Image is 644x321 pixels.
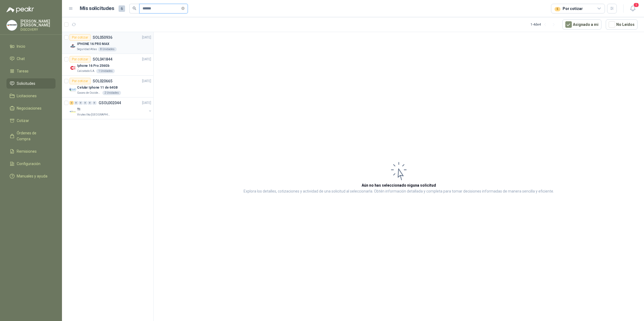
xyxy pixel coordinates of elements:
[77,91,101,95] p: Gases de Occidente
[70,34,91,41] div: Por cotizar
[6,54,56,64] a: Chat
[6,146,56,156] a: Remisiones
[99,101,121,105] p: GSOL002044
[133,6,136,10] span: search
[17,118,29,124] span: Cotizar
[74,101,78,105] div: 0
[70,43,76,49] img: Company Logo
[93,57,112,61] p: SOL041844
[142,35,151,40] p: [DATE]
[244,188,554,195] p: Explora los detalles, cotizaciones y actividad de una solicitud al seleccionarla. Obtén informaci...
[6,103,56,113] a: Negociaciones
[70,65,76,71] img: Company Logo
[77,63,109,68] p: Iphone 16 Pro 256Gb
[17,68,29,74] span: Tareas
[17,148,37,154] span: Remisiones
[7,20,17,30] img: Company Logo
[6,171,56,181] a: Manuales y ayuda
[119,5,125,12] span: 6
[62,76,153,97] a: Por cotizarSOL020665[DATE] Company LogoCelular Iphone 11 de 64GBGases de Occidente2 Unidades
[142,100,151,106] p: [DATE]
[6,159,56,169] a: Configuración
[181,6,185,11] span: close-circle
[62,32,153,54] a: Por cotizarSOL050936[DATE] Company LogoIPHONE 16 PRO MAXSeguridad Atlas8 Unidades
[70,101,74,105] div: 2
[98,47,117,51] div: 8 Unidades
[6,41,56,51] a: Inicio
[17,56,25,62] span: Chat
[555,7,560,11] div: 5
[633,2,639,8] span: 1
[88,101,92,105] div: 0
[17,81,35,86] span: Solicitudes
[20,28,56,31] p: DISCOVERY
[17,161,40,167] span: Configuración
[17,43,25,49] span: Inicio
[6,128,56,144] a: Órdenes de Compra
[102,91,121,95] div: 2 Unidades
[77,85,118,90] p: Celular Iphone 11 de 64GB
[17,93,37,99] span: Licitaciones
[83,101,87,105] div: 0
[6,78,56,89] a: Solicitudes
[6,6,34,13] img: Logo peakr
[531,20,558,29] div: 1 - 4 de 4
[628,4,638,13] button: 1
[142,57,151,62] p: [DATE]
[77,41,109,47] p: IPHONE 16 PRO MAX
[70,108,76,115] img: Company Logo
[77,107,80,112] p: TI
[6,91,56,101] a: Licitaciones
[77,69,95,73] p: Calzatodo S.A.
[70,56,91,62] div: Por cotizar
[96,69,115,73] div: 1 Unidades
[562,19,601,30] button: Asignado a mi
[6,66,56,76] a: Tareas
[92,101,96,105] div: 0
[70,86,76,93] img: Company Logo
[62,54,153,76] a: Por cotizarSOL041844[DATE] Company LogoIphone 16 Pro 256GbCalzatodo S.A.1 Unidades
[6,116,56,126] a: Cotizar
[93,36,112,39] p: SOL050936
[555,6,583,12] div: Por cotizar
[17,130,50,142] span: Órdenes de Compra
[93,79,112,83] p: SOL020665
[142,79,151,84] p: [DATE]
[17,173,47,179] span: Manuales y ayuda
[79,101,83,105] div: 0
[77,47,97,51] p: Seguridad Atlas
[20,19,56,27] p: [PERSON_NAME] [PERSON_NAME]
[606,19,638,30] button: No Leídos
[181,7,185,10] span: close-circle
[70,78,91,84] div: Por cotizar
[17,105,41,111] span: Negociaciones
[362,182,436,188] h3: Aún no has seleccionado niguna solicitud
[70,100,152,117] a: 2 0 0 0 0 0 GSOL002044[DATE] Company LogoTIVirutex Ilko [GEOGRAPHIC_DATA]
[77,113,111,117] p: Virutex Ilko [GEOGRAPHIC_DATA]
[80,5,114,12] h1: Mis solicitudes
